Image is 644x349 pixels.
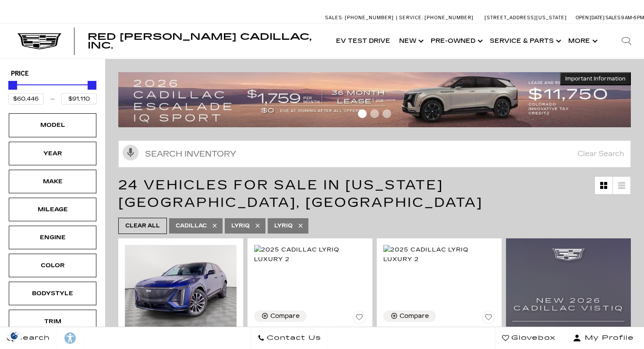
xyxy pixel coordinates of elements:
[325,15,343,21] span: Sales:
[11,70,94,78] h5: Price
[383,311,436,322] button: Compare Vehicle
[125,220,160,231] span: Clear All
[509,332,556,344] span: Glovebox
[176,220,207,231] span: Cadillac
[425,15,474,21] span: [PHONE_NUMBER]
[383,245,495,264] img: 2025 Cadillac LYRIQ Luxury 2
[31,233,74,242] div: Engine
[123,145,138,161] svg: Click to toggle on voice search
[4,331,25,340] section: Click to Open Cookie Consent Modal
[370,109,379,118] span: Go to slide 2
[88,31,311,51] span: Red [PERSON_NAME] Cadillac, Inc.
[61,93,97,105] input: Maximum
[8,93,44,105] input: Minimum
[9,254,96,277] div: ColorColor
[395,24,426,59] a: New
[31,120,74,130] div: Model
[332,24,395,59] a: EV Test Drive
[400,312,429,320] div: Compare
[605,15,621,21] span: Sales:
[9,142,96,165] div: YearYear
[345,15,394,21] span: [PHONE_NUMBER]
[254,311,307,322] button: Compare Vehicle
[9,226,96,249] div: EngineEngine
[353,311,366,327] button: Save Vehicle
[31,289,74,298] div: Bodystyle
[118,72,631,127] img: 2509-September-FOM-Escalade-IQ-Lease9
[14,332,50,344] span: Search
[9,113,96,137] div: ModelModel
[31,205,74,214] div: Mileage
[563,327,644,349] button: Open user profile menu
[31,261,74,270] div: Color
[621,15,644,21] span: 9 AM-6 PM
[325,15,396,20] a: Sales: [PHONE_NUMBER]
[382,109,391,118] span: Go to slide 3
[565,75,626,82] span: Important Information
[88,81,96,90] div: Maximum Price
[125,245,237,328] img: 2025 Cadillac LYRIQ Sport 1
[8,81,17,90] div: Minimum Price
[118,140,631,168] input: Search Inventory
[9,282,96,305] div: BodystyleBodystyle
[560,72,631,85] button: Important Information
[31,317,74,326] div: Trim
[9,310,96,333] div: TrimTrim
[270,312,300,320] div: Compare
[576,15,605,21] span: Open [DATE]
[564,24,600,59] button: More
[4,331,25,340] img: Opt-Out Icon
[482,311,495,327] button: Save Vehicle
[9,170,96,193] div: MakeMake
[581,332,634,344] span: My Profile
[8,78,97,105] div: Price
[251,327,328,349] a: Contact Us
[396,15,476,20] a: Service: [PHONE_NUMBER]
[118,177,483,210] span: 24 Vehicles for Sale in [US_STATE][GEOGRAPHIC_DATA], [GEOGRAPHIC_DATA]
[88,32,323,50] a: Red [PERSON_NAME] Cadillac, Inc.
[426,24,485,59] a: Pre-Owned
[274,220,293,231] span: LYRIQ
[9,198,96,221] div: MileageMileage
[485,24,564,59] a: Service & Parts
[495,327,563,349] a: Glovebox
[231,220,250,231] span: Lyriq
[485,15,567,21] a: [STREET_ADDRESS][US_STATE]
[399,15,423,21] span: Service:
[31,149,74,158] div: Year
[254,245,366,264] img: 2025 Cadillac LYRIQ Luxury 2
[31,177,74,186] div: Make
[18,33,61,50] img: Cadillac Dark Logo with Cadillac White Text
[358,109,367,118] span: Go to slide 1
[265,332,321,344] span: Contact Us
